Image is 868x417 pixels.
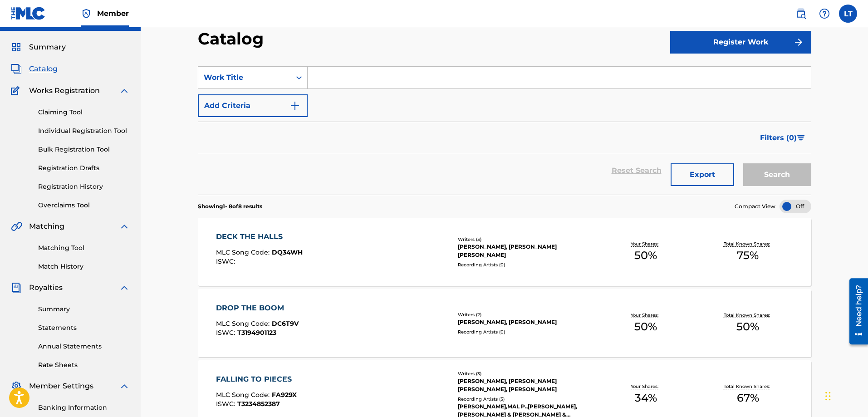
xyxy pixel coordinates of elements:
[216,303,299,314] div: DROP THE BOOM
[839,5,857,23] div: User Menu
[724,312,772,319] p: Total Known Shares:
[635,390,657,406] span: 34 %
[237,329,276,337] span: T3194901123
[272,391,297,399] span: FA929X
[631,240,661,247] p: Your Shares:
[216,400,237,408] span: ISWC :
[737,247,759,264] span: 75 %
[458,311,595,318] div: Writers ( 2 )
[198,29,268,49] h2: Catalog
[11,282,22,293] img: Royalties
[11,381,22,392] img: Member Settings
[11,64,58,74] a: CatalogCatalog
[823,373,868,417] iframe: Chat Widget
[634,247,657,264] span: 50 %
[458,329,595,335] div: Recording Artists ( 0 )
[198,94,308,117] button: Add Criteria
[792,5,810,23] a: Public Search
[11,85,23,96] img: Works Registration
[724,240,772,247] p: Total Known Shares:
[670,31,811,54] button: Register Work
[11,7,46,20] img: MLC Logo
[29,42,66,53] span: Summary
[198,218,811,286] a: DECK THE HALLSMLC Song Code:DQ34WHISWC:Writers (3)[PERSON_NAME], [PERSON_NAME] [PERSON_NAME]Recor...
[216,391,272,399] span: MLC Song Code :
[825,383,831,410] div: Drag
[38,243,130,253] a: Matching Tool
[272,319,299,328] span: DC6T9V
[29,381,93,392] span: Member Settings
[216,248,272,256] span: MLC Song Code :
[198,289,811,357] a: DROP THE BOOMMLC Song Code:DC6T9VISWC:T3194901123Writers (2)[PERSON_NAME], [PERSON_NAME]Recording...
[735,202,775,211] span: Compact View
[38,403,130,412] a: Banking Information
[760,132,797,143] span: Filters ( 0 )
[216,319,272,328] span: MLC Song Code :
[815,5,834,23] div: Help
[119,282,130,293] img: expand
[216,257,237,265] span: ISWC :
[289,100,300,111] img: 9d2ae6d4665cec9f34b9.svg
[458,318,595,326] div: [PERSON_NAME], [PERSON_NAME]
[38,108,130,117] a: Claiming Tool
[631,312,661,319] p: Your Shares:
[198,202,262,211] p: Showing 1 - 8 of 8 results
[38,342,130,351] a: Annual Statements
[634,319,657,335] span: 50 %
[631,383,661,390] p: Your Shares:
[11,42,66,53] a: SummarySummary
[458,396,595,402] div: Recording Artists ( 5 )
[724,383,772,390] p: Total Known Shares:
[119,381,130,392] img: expand
[793,37,804,48] img: f7272a7cc735f4ea7f67.svg
[38,323,130,333] a: Statements
[216,231,303,242] div: DECK THE HALLS
[819,8,830,19] img: help
[216,374,297,385] div: FALLING TO PIECES
[458,243,595,259] div: [PERSON_NAME], [PERSON_NAME] [PERSON_NAME]
[458,236,595,243] div: Writers ( 3 )
[671,163,734,186] button: Export
[737,390,759,406] span: 67 %
[458,261,595,268] div: Recording Artists ( 0 )
[272,248,303,256] span: DQ34WH
[81,8,92,19] img: Top Rightsholder
[237,400,280,408] span: T3234852387
[29,221,64,232] span: Matching
[204,72,285,83] div: Work Title
[843,275,868,348] iframe: Resource Center
[11,221,22,232] img: Matching
[38,145,130,154] a: Bulk Registration Tool
[29,85,100,96] span: Works Registration
[797,135,805,141] img: filter
[38,126,130,136] a: Individual Registration Tool
[97,8,129,19] span: Member
[458,370,595,377] div: Writers ( 3 )
[38,360,130,370] a: Rate Sheets
[458,377,595,393] div: [PERSON_NAME], [PERSON_NAME] [PERSON_NAME], [PERSON_NAME]
[736,319,759,335] span: 50 %
[38,262,130,271] a: Match History
[38,201,130,210] a: Overclaims Tool
[198,66,811,195] form: Search Form
[11,42,22,53] img: Summary
[795,8,806,19] img: search
[29,282,63,293] span: Royalties
[29,64,58,74] span: Catalog
[38,304,130,314] a: Summary
[119,85,130,96] img: expand
[216,329,237,337] span: ISWC :
[119,221,130,232] img: expand
[755,127,811,149] button: Filters (0)
[11,64,22,74] img: Catalog
[38,182,130,191] a: Registration History
[38,163,130,173] a: Registration Drafts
